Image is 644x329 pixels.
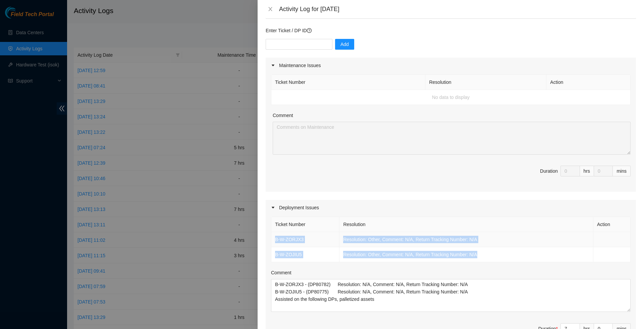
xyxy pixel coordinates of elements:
[307,28,312,33] span: question-circle
[339,232,593,247] td: Resolution: Other, Comment: N/A, Return Tracking Number: N/A
[268,6,273,12] span: close
[271,90,631,105] td: No data to display
[271,63,275,67] span: caret-right
[271,75,425,90] th: Ticket Number
[540,167,558,175] div: Duration
[271,269,291,276] label: Comment
[425,75,546,90] th: Resolution
[613,166,631,176] div: mins
[271,206,275,210] span: caret-right
[273,112,293,119] label: Comment
[340,41,349,48] span: Add
[266,200,636,215] div: Deployment Issues
[593,217,631,232] th: Action
[279,5,636,13] div: Activity Log for [DATE]
[271,279,631,312] textarea: Comment
[266,27,636,34] p: Enter Ticket / DP ID
[580,166,594,176] div: hrs
[271,217,339,232] th: Ticket Number
[266,6,275,12] button: Close
[266,58,636,73] div: Maintenance Issues
[273,122,631,155] textarea: Comment
[275,252,302,257] a: B-W-ZOJIU5
[275,237,304,242] a: B-W-ZORJX3
[335,39,354,50] button: Add
[546,75,631,90] th: Action
[339,247,593,262] td: Resolution: Other, Comment: N/A, Return Tracking Number: N/A
[339,217,593,232] th: Resolution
